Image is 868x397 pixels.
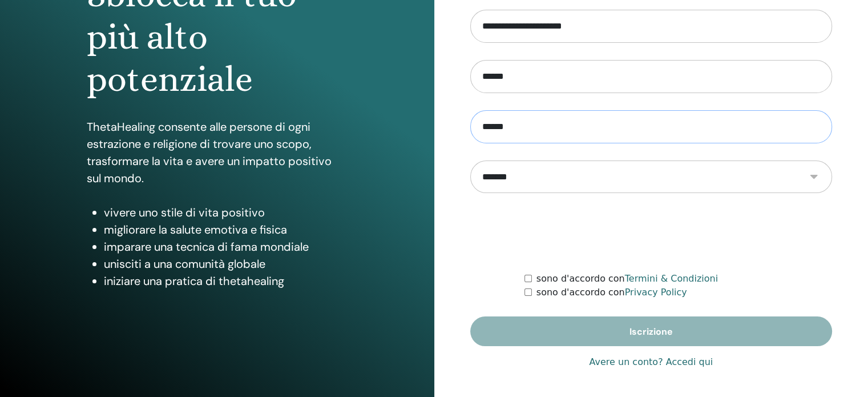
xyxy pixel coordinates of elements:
[536,272,718,286] label: sono d'accordo con
[625,287,687,298] a: Privacy Policy
[87,118,348,187] p: ThetaHealing consente alle persone di ogni estrazione e religione di trovare uno scopo, trasforma...
[564,210,738,255] iframe: reCAPTCHA
[589,355,713,369] a: Avere un conto? Accedi qui
[104,255,348,272] li: unisciti a una comunità globale
[104,221,348,238] li: migliorare la salute emotiva e fisica
[104,272,348,290] li: iniziare una pratica di thetahealing
[104,238,348,255] li: imparare una tecnica di fama mondiale
[536,286,687,299] label: sono d'accordo con
[104,204,348,221] li: vivere uno stile di vita positivo
[625,273,718,284] a: Termini & Condizioni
